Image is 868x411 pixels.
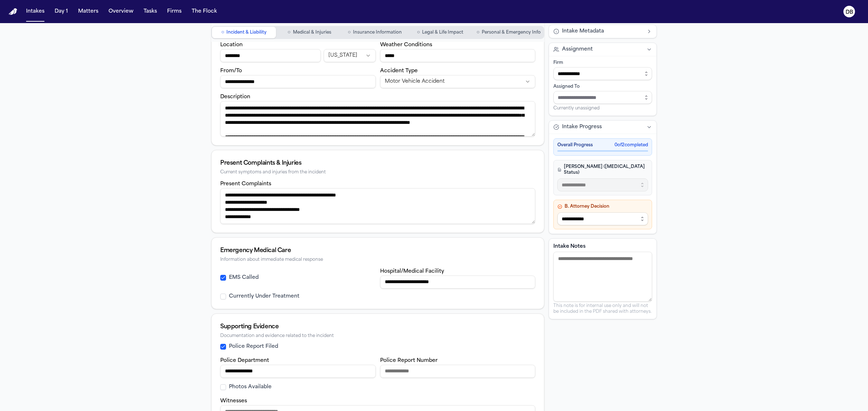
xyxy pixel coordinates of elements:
div: Assigned To [553,84,652,90]
span: Personal & Emergency Info [482,30,541,35]
span: ○ [348,29,350,36]
h4: [PERSON_NAME] ([MEDICAL_DATA] Status) [557,164,648,176]
span: Intake Metadata [562,28,604,35]
div: Current symptoms and injuries from the incident [220,170,535,175]
button: Intake Progress [549,121,656,134]
label: Description [220,94,250,100]
span: Currently unassigned [553,105,600,111]
label: Intake Notes [553,243,652,250]
label: Witnesses [220,398,247,404]
div: Documentation and evidence related to the incident [220,333,535,339]
button: Matters [75,5,101,18]
span: Overall Progress [557,142,593,148]
label: Police Department [220,358,269,363]
label: Location [220,42,243,48]
div: Information about immediate medical response [220,257,535,263]
input: Assign to staff member [553,91,652,104]
span: ○ [417,29,420,36]
label: Police Report Filed [229,343,278,350]
input: From/To destination [220,75,376,88]
div: Present Complaints & Injuries [220,159,535,168]
label: Hospital/Medical Facility [380,269,444,274]
input: Police report number [380,365,536,378]
label: Police Report Number [380,358,438,363]
span: 0 of 2 completed [614,142,648,148]
span: Intake Progress [562,124,602,131]
button: Intake Metadata [549,25,656,38]
button: Go to Medical & Injuries [277,27,341,38]
input: Police department [220,365,376,378]
div: Firm [553,60,652,66]
button: Intakes [23,5,47,18]
span: Incident & Liability [226,30,267,35]
textarea: Present complaints [220,188,535,224]
span: ○ [477,29,480,36]
button: Firms [164,5,184,18]
input: Hospital or medical facility [380,276,536,289]
input: Incident location [220,49,321,62]
label: EMS Called [229,274,259,281]
button: Overview [106,5,136,18]
button: Incident state [324,49,375,62]
span: ○ [221,29,224,36]
span: Insurance Information [353,30,402,35]
label: From/To [220,68,242,74]
button: Tasks [141,5,160,18]
textarea: Intake notes [553,252,652,302]
textarea: Incident description [220,101,535,137]
label: Photos Available [229,384,272,391]
input: Weather conditions [380,49,536,62]
div: Emergency Medical Care [220,246,535,255]
label: Currently Under Treatment [229,293,299,300]
input: Select firm [553,67,652,80]
button: Go to Insurance Information [343,27,407,38]
span: Medical & Injuries [293,30,331,35]
button: The Flock [189,5,220,18]
label: Accident Type [380,68,418,74]
label: Weather Conditions [380,42,432,48]
span: ○ [288,29,290,36]
label: Present Complaints [220,181,271,187]
img: Finch Logo [9,8,17,15]
span: Assignment [562,46,593,53]
button: Go to Incident & Liability [212,27,276,38]
p: This note is for internal use only and will not be included in the PDF shared with attorneys. [553,303,652,315]
div: Supporting Evidence [220,323,535,331]
button: Go to Legal & Life Impact [408,27,472,38]
a: Home [9,8,17,15]
button: Assignment [549,43,656,56]
h4: B. Attorney Decision [557,204,648,209]
button: Day 1 [52,5,71,18]
button: Go to Personal & Emergency Info [474,27,544,38]
span: Legal & Life Impact [422,30,463,35]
